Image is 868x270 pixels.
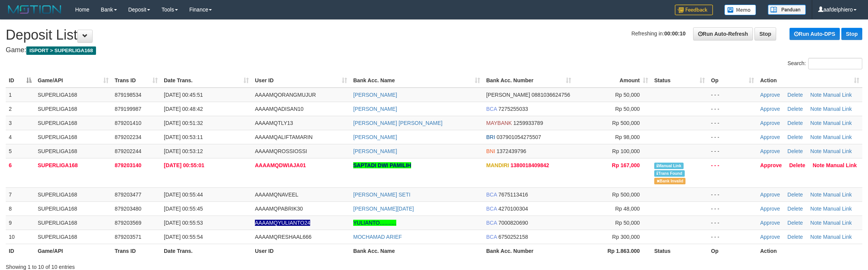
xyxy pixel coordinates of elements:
span: [DATE] 00:55:01 [164,162,204,168]
td: 1 [6,88,35,102]
th: Bank Acc. Name: activate to sort column ascending [350,73,483,88]
span: Bank is not match [654,178,685,184]
a: Note [813,162,825,168]
th: Op: activate to sort column ascending [708,73,757,88]
span: Rp 500,000 [612,120,640,126]
td: SUPERLIGA168 [35,187,112,201]
th: Bank Acc. Name [350,244,483,258]
img: Feedback.jpg [675,5,713,15]
span: 879203571 [115,234,141,240]
td: 3 [6,116,35,130]
td: 9 [6,216,35,230]
span: AAAAMQORANGMUJUR [255,92,316,98]
span: AAAAMQRESHAAL666 [255,234,312,240]
a: Note [810,134,822,140]
a: Approve [760,148,780,154]
span: Rp 50,000 [615,92,640,98]
span: BCA [486,106,497,112]
th: Action [757,244,862,258]
td: - - - [708,130,757,144]
span: Similar transaction found [654,170,685,177]
td: - - - [708,102,757,116]
span: BNI [486,148,495,154]
td: - - - [708,88,757,102]
label: Search: [788,58,862,69]
th: Amount: activate to sort column ascending [574,73,651,88]
span: AAAAMQDWIAJA01 [255,162,306,168]
span: 879203140 [115,162,141,168]
span: 879203477 [115,192,141,198]
span: Rp 167,000 [612,162,640,168]
span: Copy 7675113416 to clipboard [498,192,528,198]
a: Delete [788,206,803,212]
td: SUPERLIGA168 [35,88,112,102]
span: MANDIRI [486,162,509,168]
span: 879198534 [115,92,141,98]
a: Manual Link [823,92,852,98]
td: - - - [708,201,757,216]
span: Copy 1259933789 to clipboard [513,120,543,126]
td: SUPERLIGA168 [35,216,112,230]
td: 2 [6,102,35,116]
a: YULIANTO........... [353,220,396,226]
a: Delete [789,162,805,168]
th: Bank Acc. Number [483,244,574,258]
a: Approve [760,220,780,226]
span: Refreshing in: [631,30,685,37]
a: Approve [760,192,780,198]
td: 4 [6,130,35,144]
td: - - - [708,230,757,244]
span: 879199987 [115,106,141,112]
span: Rp 300,000 [612,234,640,240]
a: Manual Link [823,192,852,198]
input: Search: [808,58,862,69]
td: SUPERLIGA168 [35,144,112,158]
td: SUPERLIGA168 [35,116,112,130]
img: panduan.png [768,5,806,15]
a: Note [810,192,822,198]
a: Delete [788,192,803,198]
a: Delete [788,92,803,98]
a: Manual Link [823,120,852,126]
th: Trans ID: activate to sort column ascending [112,73,161,88]
a: Manual Link [826,162,857,168]
a: Manual Link [823,206,852,212]
img: Button%20Memo.svg [724,5,756,15]
td: - - - [708,158,757,187]
th: Bank Acc. Number: activate to sort column ascending [483,73,574,88]
span: 879203480 [115,206,141,212]
td: 5 [6,144,35,158]
th: Op [708,244,757,258]
span: 879201410 [115,120,141,126]
a: Note [810,206,822,212]
a: Approve [760,162,782,168]
a: Manual Link [823,220,852,226]
strong: 00:00:10 [664,30,685,37]
a: Stop [841,28,862,40]
td: SUPERLIGA168 [35,201,112,216]
a: Approve [760,134,780,140]
span: BRI [486,134,495,140]
span: AAAAMQADISAN10 [255,106,304,112]
span: Rp 500,000 [612,192,640,198]
span: AAAAMQROSSIOSSI [255,148,307,154]
span: AAAAMQALIFTAMARIN [255,134,312,140]
a: [PERSON_NAME] [353,92,397,98]
span: Copy 037901054275507 to clipboard [496,134,541,140]
a: Note [810,234,822,240]
a: Manual Link [823,234,852,240]
a: Approve [760,206,780,212]
th: Date Trans. [161,244,252,258]
span: BCA [486,220,497,226]
a: [PERSON_NAME] [353,134,397,140]
span: Rp 50,000 [615,220,640,226]
span: Rp 98,000 [615,134,640,140]
span: Copy 4270100304 to clipboard [498,206,528,212]
a: MOCHAMAD ARIEF [353,234,402,240]
span: Copy 6750252158 to clipboard [498,234,528,240]
a: [PERSON_NAME] [PERSON_NAME] [353,120,442,126]
td: - - - [708,187,757,201]
span: 879203569 [115,220,141,226]
span: MAYBANK [486,120,512,126]
span: [DATE] 00:55:45 [164,206,203,212]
